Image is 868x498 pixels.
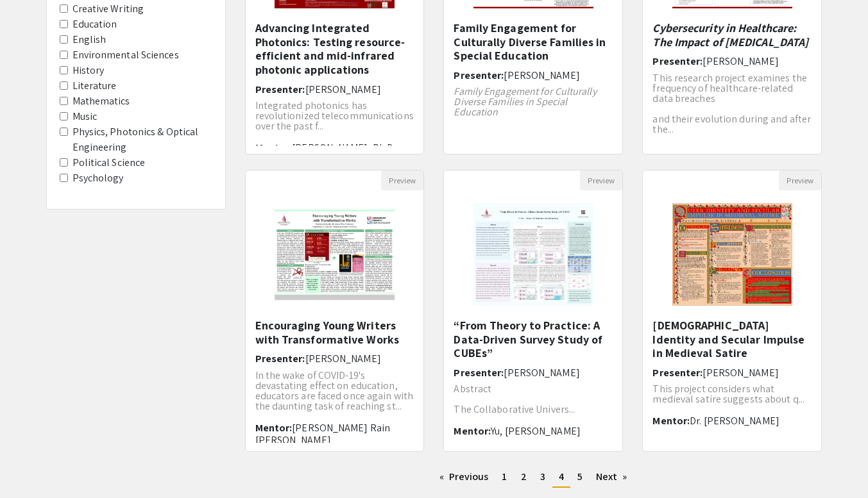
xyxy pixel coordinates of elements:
[72,78,117,94] label: Literature
[577,470,583,483] span: 5
[652,55,812,67] h6: Presenter:
[454,367,613,379] h6: Presenter:
[454,382,491,395] span: Abstract
[255,83,414,95] h6: Presenter:
[305,83,381,96] span: [PERSON_NAME]
[642,170,822,452] div: Open Presentation <p>Queer Identity and Secular Impulse in Medieval Satire</p><p><br></p>
[702,54,778,68] span: [PERSON_NAME]
[504,366,579,379] span: [PERSON_NAME]
[702,366,778,379] span: [PERSON_NAME]
[690,144,765,158] span: [PERSON_NAME]
[245,170,425,452] div: Open Presentation <p>Encouraging Young Writers with Transformative Works</p>
[72,94,130,109] label: Mathematics
[779,170,821,190] button: Preview
[10,440,55,488] iframe: Chat
[461,190,606,319] img: <p><span style="color: black;">“From Theory to Practice: A Data-Driven Survey Study of CUBEs”</sp...
[72,32,106,47] label: English
[652,144,690,158] span: Mentor:
[255,353,414,365] h6: Presenter:
[255,421,391,447] span: [PERSON_NAME] Rain [PERSON_NAME]
[454,403,575,416] span: The Collaborative Univers...
[559,470,564,483] span: 4
[540,470,545,483] span: 3
[292,141,393,154] span: [PERSON_NAME], Ph.D
[660,190,805,319] img: <p>Queer Identity and Secular Impulse in Medieval Satire</p><p><br></p>
[72,1,144,17] label: Creative Writing
[580,170,622,190] button: Preview
[652,21,808,49] em: Cybersecurity in Healthcare: The Impact of [MEDICAL_DATA]
[255,319,414,346] h5: Encouraging Young Writers with Transformative Works
[262,190,407,319] img: <p>Encouraging Young Writers with Transformative Works</p>
[454,424,491,438] span: Mentor:
[590,467,634,486] a: Next page
[454,21,613,63] h5: Family Engagement for Culturally Diverse Families in Special Education
[521,470,527,483] span: 2
[255,421,293,435] span: Mentor:
[652,114,812,135] p: and their evolution during and after the...
[381,170,423,190] button: Preview
[652,382,804,406] span: This project considers what medieval satire suggests about q...
[504,69,579,82] span: [PERSON_NAME]
[652,367,812,379] h6: Presenter:
[72,155,146,170] label: Political Science
[491,424,581,438] span: Yu, [PERSON_NAME]
[255,141,293,154] span: Mentor:
[255,21,414,76] h5: Advancing Integrated Photonics: Testing resource-efficient and mid-infrared photonic applications
[255,370,414,411] p: In the wake of COVID-19's devastating effect on education, educators are faced once again with th...
[443,170,623,452] div: Open Presentation <p><span style="color: black;">“From Theory to Practice: A Data-Driven Survey S...
[245,467,822,488] ul: Pagination
[72,124,212,155] label: Physics, Photonics & Optical Engineering
[502,470,507,483] span: 1
[72,63,105,78] label: History
[652,319,812,360] h5: [DEMOGRAPHIC_DATA] Identity and Secular Impulse in Medieval Satire
[72,47,179,63] label: Environmental Sciences
[652,73,812,104] p: This research project examines the frequency of healthcare-related data breaches
[454,85,596,119] em: Family Engagement for Culturally Diverse Families in Special Education
[255,99,414,133] span: Integrated photonics has revolutionized telecommunications over the past f...
[454,69,613,81] h6: Presenter:
[72,109,98,124] label: Music
[433,467,495,486] a: Previous page
[305,352,381,365] span: [PERSON_NAME]
[454,319,613,360] h5: “From Theory to Practice: A Data-Driven Survey Study of CUBEs”
[72,17,117,32] label: Education
[652,414,690,427] span: Mentor:
[72,170,124,186] label: Psychology
[690,414,779,427] span: Dr. [PERSON_NAME]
